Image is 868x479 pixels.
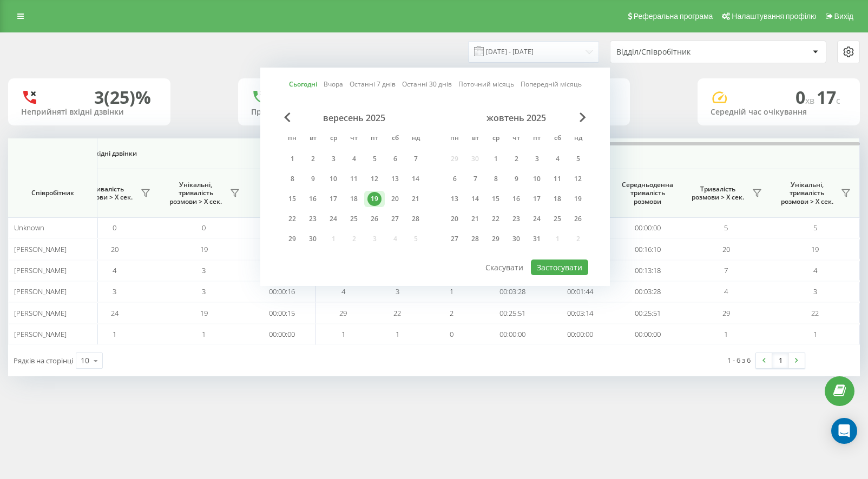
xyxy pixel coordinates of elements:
td: 00:00:00 [248,324,316,345]
div: 24 [530,212,544,226]
div: нд 12 жовт 2025 р. [568,171,588,187]
div: 21 [409,192,423,206]
div: 12 [571,172,585,186]
div: 28 [409,212,423,226]
td: 00:00:00 [248,217,316,238]
div: 30 [509,232,523,246]
abbr: середа [325,131,341,147]
div: 9 [306,172,320,186]
td: 00:13:18 [614,260,681,281]
div: 1 - 6 з 6 [727,355,751,365]
div: сб 6 вер 2025 р. [385,151,405,167]
span: Налаштування профілю [732,12,816,21]
div: чт 30 жовт 2025 р. [506,231,527,247]
div: пн 22 вер 2025 р. [282,211,303,227]
span: Previous Month [284,112,291,122]
div: пт 12 вер 2025 р. [364,171,385,187]
span: 3 [113,287,116,296]
div: 6 [448,172,462,186]
span: 1 [202,329,206,339]
span: 5 [724,223,728,232]
span: 4 [724,287,728,296]
div: 14 [409,172,423,186]
span: Співробітник [17,189,88,197]
div: пт 19 вер 2025 р. [364,191,385,207]
div: 19 [571,192,585,206]
div: 19 [367,192,382,206]
div: сб 25 жовт 2025 р. [547,211,568,227]
div: 1 [489,152,503,166]
div: 3 [326,152,340,166]
span: 3 [396,287,399,296]
div: ср 10 вер 2025 р. [323,171,344,187]
div: нд 28 вер 2025 р. [405,211,426,227]
span: 1 [450,287,453,296]
td: 00:25:51 [478,302,546,323]
div: 7 [409,152,423,166]
span: [PERSON_NAME] [14,329,67,339]
div: 8 [285,172,299,186]
span: 0 [795,85,817,109]
div: жовтень 2025 [444,112,588,123]
div: пн 29 вер 2025 р. [282,231,303,247]
div: нд 5 жовт 2025 р. [568,151,588,167]
div: 20 [388,192,402,206]
div: 23 [306,212,320,226]
span: 7 [724,265,728,275]
div: 3 (25)% [94,87,151,108]
span: 4 [113,265,116,275]
div: пн 15 вер 2025 р. [282,191,303,207]
td: 00:01:44 [546,281,614,302]
div: Open Intercom Messenger [831,418,857,444]
span: 1 [113,329,116,339]
div: 1 [285,152,299,166]
div: пн 20 жовт 2025 р. [444,211,465,227]
div: ср 8 жовт 2025 р. [485,171,506,187]
span: 0 [113,223,116,232]
div: 15 [285,192,299,206]
span: 17 [817,85,840,109]
div: 10 [81,355,89,366]
div: пт 10 жовт 2025 р. [527,171,547,187]
div: 8 [489,172,503,186]
span: 5 [813,223,817,232]
div: 13 [388,172,402,186]
div: вт 23 вер 2025 р. [303,211,323,227]
span: Тривалість розмови > Х сек. [687,185,749,202]
span: 29 [339,308,347,318]
div: ср 22 жовт 2025 р. [485,211,506,227]
span: Унікальні, тривалість розмови > Х сек. [165,181,227,206]
abbr: субота [387,131,403,147]
a: 1 [772,353,788,368]
a: Поточний місяць [458,79,514,89]
td: 00:25:51 [614,302,681,323]
span: 4 [341,287,345,296]
div: ср 15 жовт 2025 р. [485,191,506,207]
div: пт 3 жовт 2025 р. [527,151,547,167]
span: 2 [450,308,453,318]
abbr: вівторок [467,131,483,147]
span: 19 [811,244,819,254]
div: Прийняті вхідні дзвінки [251,108,387,117]
div: вт 16 вер 2025 р. [303,191,323,207]
div: пт 31 жовт 2025 р. [527,231,547,247]
div: 4 [347,152,361,166]
td: 00:00:00 [546,324,614,345]
div: 29 [285,232,299,246]
abbr: понеділок [284,131,300,147]
a: Попередній місяць [521,79,582,89]
div: 26 [367,212,382,226]
div: 17 [530,192,544,206]
div: вт 28 жовт 2025 р. [465,231,485,247]
abbr: субота [549,131,565,147]
div: 12 [367,172,382,186]
div: чт 16 жовт 2025 р. [506,191,527,207]
div: 25 [550,212,564,226]
abbr: п’ятниця [529,131,545,147]
div: чт 9 жовт 2025 р. [506,171,527,187]
span: 1 [813,329,817,339]
div: 3 [530,152,544,166]
span: Next Month [580,112,586,122]
div: 5 [367,152,382,166]
button: Застосувати [531,260,588,275]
